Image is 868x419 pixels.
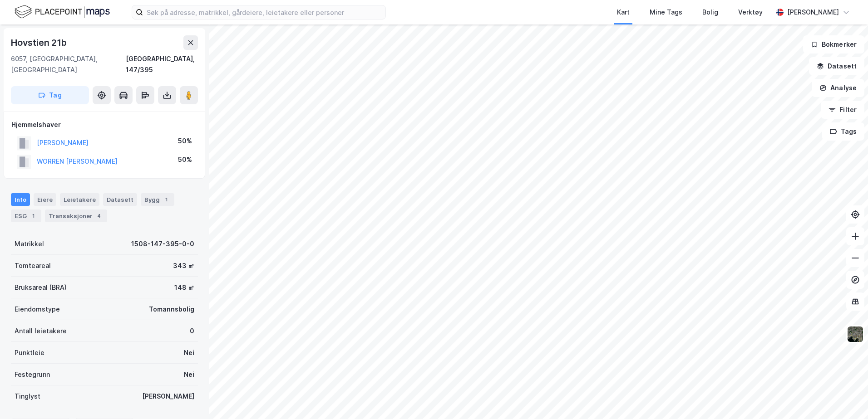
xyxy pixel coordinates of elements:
[174,282,194,293] div: 148 ㎡
[29,211,38,220] div: 1
[823,375,868,419] div: Kontrollprogram for chat
[94,211,104,220] div: 4
[15,239,44,249] div: Matrikkel
[650,7,682,18] div: Mine Tags
[141,193,174,206] div: Bygg
[173,260,194,271] div: 343 ㎡
[15,369,50,380] div: Festegrunn
[178,154,192,165] div: 50%
[149,304,194,315] div: Tomannsbolig
[15,260,51,271] div: Tomteareal
[847,326,864,343] img: 9k=
[15,347,44,358] div: Punktleie
[15,326,67,336] div: Antall leietakere
[11,35,69,50] div: Hovstien 21b
[142,391,194,402] div: [PERSON_NAME]
[822,122,864,141] button: Tags
[143,5,385,19] input: Søk på adresse, matrikkel, gårdeiere, leietakere eller personer
[617,7,630,18] div: Kart
[190,326,194,336] div: 0
[15,282,67,293] div: Bruksareal (BRA)
[131,239,194,249] div: 1508-147-395-0-0
[15,4,110,20] img: logo.f888ab2527a4732fd821a326f86c7f29.svg
[45,209,107,222] div: Transaksjoner
[103,193,137,206] div: Datasett
[702,7,718,18] div: Bolig
[11,86,89,104] button: Tag
[178,136,192,146] div: 50%
[184,347,194,358] div: Nei
[809,57,864,75] button: Datasett
[34,193,56,206] div: Eiere
[11,119,197,130] div: Hjemmelshaver
[803,35,864,54] button: Bokmerker
[162,195,171,204] div: 1
[821,101,864,119] button: Filter
[812,79,864,97] button: Analyse
[11,193,30,206] div: Info
[787,7,839,18] div: [PERSON_NAME]
[60,193,99,206] div: Leietakere
[738,7,763,18] div: Verktøy
[15,304,60,315] div: Eiendomstype
[11,54,126,75] div: 6057, [GEOGRAPHIC_DATA], [GEOGRAPHIC_DATA]
[15,391,40,402] div: Tinglyst
[823,375,868,419] iframe: Chat Widget
[184,369,194,380] div: Nei
[126,54,198,75] div: [GEOGRAPHIC_DATA], 147/395
[11,209,41,222] div: ESG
